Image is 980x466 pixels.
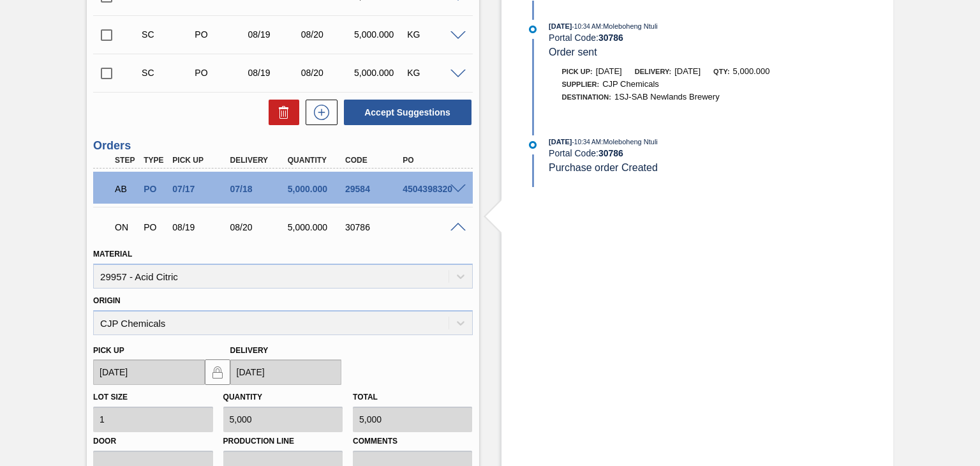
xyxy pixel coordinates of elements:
[93,393,128,402] label: Lot size
[601,22,658,30] span: : Moleboheng Ntuli
[549,138,572,146] span: [DATE]
[138,68,197,78] div: Suggestion Created
[344,100,471,125] button: Accept Suggestions
[298,29,356,40] div: 08/20/2025
[285,156,348,165] div: Quantity
[549,162,658,173] span: Purchase order Created
[342,156,405,165] div: Code
[169,222,232,232] div: 08/19/2025
[205,359,230,385] button: locked
[598,148,623,158] strong: 30786
[169,184,232,194] div: 07/17/2025
[562,80,600,88] span: Supplier:
[93,296,121,305] label: Origin
[601,138,658,146] span: : Moleboheng Ntuli
[115,222,137,232] p: ON
[299,100,338,125] div: New suggestion
[112,175,140,203] div: Awaiting Pick Up
[115,184,137,194] p: AB
[93,346,124,355] label: Pick up
[285,222,348,232] div: 5,000.000
[404,29,462,40] div: KG
[733,66,770,76] span: 5,000.000
[404,68,462,78] div: KG
[635,68,671,75] span: Delivery:
[598,33,623,43] strong: 30786
[342,184,405,194] div: 29584
[549,22,572,30] span: [DATE]
[227,156,290,165] div: Delivery
[353,393,378,402] label: Total
[93,432,212,451] label: Door
[169,156,232,165] div: Pick up
[93,359,204,385] input: mm/dd/yyyy
[298,68,356,78] div: 08/20/2025
[614,92,720,101] span: 1SJ-SAB Newlands Brewery
[351,68,409,78] div: 5,000.000
[399,184,463,194] div: 4504398320
[227,184,290,194] div: 07/18/2025
[549,148,852,158] div: Portal Code:
[549,47,597,57] span: Order sent
[245,68,303,78] div: 08/19/2025
[529,26,537,33] img: atual
[285,184,348,194] div: 5,000.000
[93,250,132,259] label: Material
[227,222,290,232] div: 08/20/2025
[562,68,593,75] span: Pick up:
[140,156,169,165] div: Type
[112,213,140,241] div: Negotiating Order
[262,100,299,125] div: Delete Suggestions
[353,432,472,451] label: Comments
[399,156,463,165] div: PO
[549,33,852,43] div: Portal Code:
[230,346,269,355] label: Delivery
[529,141,537,149] img: atual
[138,29,197,40] div: Suggestion Created
[245,29,303,40] div: 08/19/2025
[596,66,622,76] span: [DATE]
[572,23,602,30] span: - 10:34 AM
[223,432,343,451] label: Production Line
[191,68,249,78] div: Purchase order
[572,139,602,146] span: - 10:34 AM
[230,359,341,385] input: mm/dd/yyyy
[674,66,701,76] span: [DATE]
[210,365,225,380] img: locked
[713,68,729,75] span: Qty:
[140,222,169,232] div: Purchase order
[342,222,405,232] div: 30786
[338,98,473,126] div: Accept Suggestions
[223,393,262,402] label: Quantity
[351,29,409,40] div: 5,000.000
[140,184,169,194] div: Purchase order
[93,139,472,153] h3: Orders
[562,93,611,101] span: Destination:
[602,79,659,89] span: CJP Chemicals
[112,156,140,165] div: Step
[191,29,249,40] div: Purchase order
